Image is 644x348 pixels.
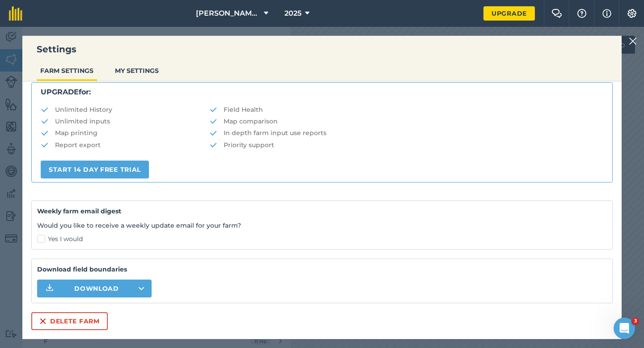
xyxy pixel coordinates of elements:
p: for: [41,86,603,98]
button: Download [37,280,152,297]
li: Unlimited History [41,105,209,115]
a: Upgrade [483,6,535,21]
li: In depth farm input use reports [209,128,603,138]
li: Map comparison [209,116,603,126]
li: Unlimited inputs [41,116,209,126]
iframe: Intercom live chat [614,318,635,339]
span: [PERSON_NAME] & Sons Farming [196,8,260,19]
img: svg+xml;base64,PHN2ZyB4bWxucz0iaHR0cDovL3d3dy53My5vcmcvMjAwMC9zdmciIHdpZHRoPSIxNyIgaGVpZ2h0PSIxNy... [602,8,611,19]
img: A cog icon [627,9,637,18]
img: svg+xml;base64,PHN2ZyB4bWxucz0iaHR0cDovL3d3dy53My5vcmcvMjAwMC9zdmciIHdpZHRoPSIyMiIgaGVpZ2h0PSIzMC... [629,36,637,47]
span: Download [74,284,119,293]
span: 2025 [284,8,301,19]
img: svg+xml;base64,PHN2ZyB4bWxucz0iaHR0cDovL3d3dy53My5vcmcvMjAwMC9zdmciIHdpZHRoPSIxNiIgaGVpZ2h0PSIyNC... [39,316,47,327]
li: Priority support [209,140,603,150]
li: Field Health [209,105,603,115]
img: A question mark icon [576,9,587,18]
a: START 14 DAY FREE TRIAL [41,161,149,178]
p: Would you like to receive a weekly update email for your farm? [37,221,607,230]
h4: Weekly farm email digest [37,206,607,216]
li: Report export [41,140,209,150]
strong: Download field boundaries [37,264,607,274]
span: 3 [632,318,639,325]
button: MY SETTINGS [111,62,162,79]
label: Yes I would [37,234,607,244]
h3: Settings [22,43,622,55]
img: fieldmargin Logo [9,6,22,21]
img: Two speech bubbles overlapping with the left bubble in the forefront [551,9,562,18]
button: FARM SETTINGS [37,62,97,79]
button: Delete farm [31,312,108,330]
li: Map printing [41,128,209,138]
strong: UPGRADE [41,88,79,96]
